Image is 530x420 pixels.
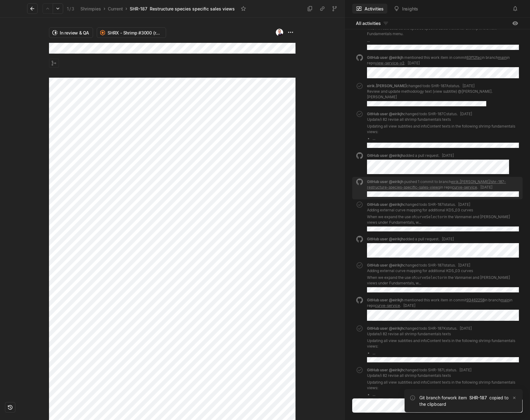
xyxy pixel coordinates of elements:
[367,13,519,50] div: changed todo SHR-187H status.
[67,6,74,12] div: 1 3
[367,207,519,213] p: Adding external curve mapping for additional KDS_03 curves
[367,84,406,88] span: eirik.[PERSON_NAME]
[367,338,519,349] p: Updating all view subtitles and infoContent texts in the following shrimp fundamentals views:
[367,89,519,100] p: Review and update methodology text (view subtitle) @[PERSON_NAME].[PERSON_NAME]
[49,27,93,38] button: In review & QA
[367,111,519,148] div: changed todo SHR-187C status.
[373,392,519,398] li: ...
[107,5,124,13] a: Current
[458,202,470,207] span: [DATE]
[104,6,105,12] div: ›
[69,6,71,11] span: /
[367,55,519,66] div: .
[367,275,519,286] p: When we expand the use of in the Vannamei and [PERSON_NAME] views under Fundamentals, w...
[460,326,472,331] span: [DATE]
[352,4,387,14] button: Activities
[367,331,519,337] p: Update/i 82 revise all shrimp fundamentals texts
[367,236,519,258] div: added a pull request .
[375,61,404,65] a: view-service-v2
[408,61,420,65] span: [DATE]
[352,18,393,28] button: All activities
[367,55,510,65] p: mentioned this work item in commit in branch in repo
[367,263,519,292] div: changed todo SHR-187I status.
[80,6,101,12] div: Shrimpies
[415,215,444,219] code: curveSelector
[442,237,454,241] span: [DATE]
[367,368,403,372] span: GitHub user @eirikjh
[367,202,519,232] div: changed todo SHR-187I status.
[463,84,475,88] span: [DATE]
[367,214,519,225] p: When we expand the use of in the Vannamei and [PERSON_NAME] views under Fundamentals, w...
[467,298,484,302] a: 93462258
[367,179,506,190] a: eirik.[PERSON_NAME]/shr-187-restructure-species-specific-sales-views
[367,83,519,106] div: changed todo SHR-187A status.
[130,6,147,12] div: SHR-187
[150,6,235,12] div: Restructure species specific sales views
[375,303,400,308] a: curve-service
[367,297,519,308] div: .
[367,326,519,362] div: changed todo SHR-187K status.
[442,153,454,158] span: [DATE]
[367,298,403,302] span: GitHub user @eirikjh
[367,26,519,37] p: This PR restructures the species specific sales views for Shrimp in the new Fundamentals menu.
[367,268,519,274] p: Adding external curve mapping for additional KDS_03 curves
[480,185,492,190] span: [DATE]
[97,27,166,38] button: SHRX - Shrimp #3000 (re-launch)
[415,275,444,280] code: curveSelector
[367,367,519,404] div: changed todo SHR-187L status.
[390,4,422,14] button: Insights
[356,20,381,27] span: All activities
[452,185,477,190] a: curve-service
[459,368,471,372] span: [DATE]
[276,29,283,36] img: Kontali0497_EJH_round.png
[467,55,482,60] a: 63f12fac
[367,298,512,308] p: mentioned this work item in commit in branch in repo
[367,55,403,60] span: GitHub user @eirikjh
[79,5,102,13] a: Shrimpies
[125,6,127,12] div: ›
[458,263,470,267] span: [DATE]
[367,117,519,122] p: Update/i 82 revise all shrimp fundamentals texts
[367,380,519,391] p: Updating all view subtitles and infoContent texts in the following shrimp fundamentals views:
[498,55,507,60] a: main
[373,350,519,356] li: ...
[460,112,472,116] span: [DATE]
[367,179,519,190] div: .
[373,136,519,141] li: ...
[367,179,506,190] p: pushed 1 commit to branch in repo
[367,326,403,331] span: GitHub user @eirikjh
[367,237,403,241] span: GitHub user @eirikjh
[367,179,403,184] span: GitHub user @eirikjh
[367,153,509,174] div: added a pull request .
[468,395,488,401] a: SHR-187
[367,112,403,116] span: GitHub user @eirikjh
[367,38,519,43] p: ...
[367,202,403,207] span: GitHub user @eirikjh
[367,124,519,135] p: Updating all view subtitles and infoContent texts in the following shrimp fundamentals views:
[367,153,403,158] span: GitHub user @eirikjh
[419,394,510,407] div: Git branch for work item copied to the clipboard
[403,303,415,308] span: [DATE]
[108,30,162,36] span: SHRX - Shrimp #3000 (re-launch)
[367,263,403,267] span: GitHub user @eirikjh
[367,373,519,378] p: Update/i 82 revise all shrimp fundamentals texts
